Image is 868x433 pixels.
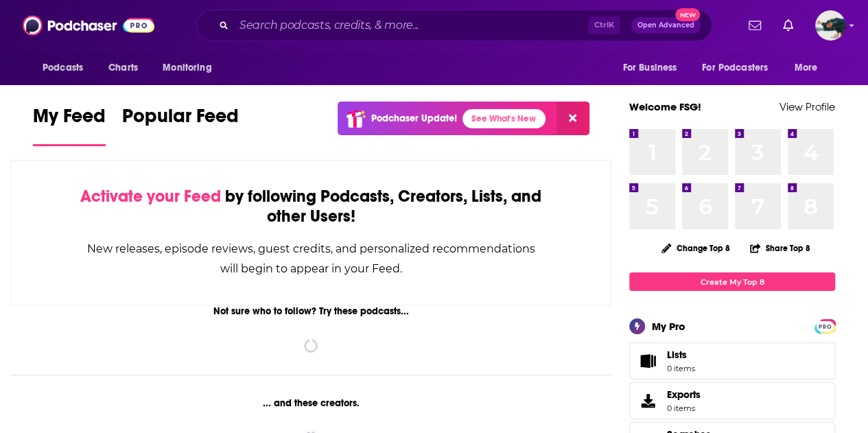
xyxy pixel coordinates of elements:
[234,14,588,36] input: Search podcasts, credits, & more...
[11,305,611,317] div: Not sure who to follow? Try these podcasts...
[634,391,661,410] span: Exports
[652,320,685,333] div: My Pro
[702,58,768,78] span: For Podcasters
[122,104,239,136] span: Popular Feed
[634,351,661,371] span: Lists
[122,104,239,146] a: Popular Feed
[667,349,687,361] span: Lists
[462,109,546,128] a: See What's New
[653,239,738,257] button: Change Top 8
[779,100,835,113] a: View Profile
[588,16,620,34] span: Ctrl K
[743,14,766,37] a: Show notifications dropdown
[637,22,694,29] span: Open Advanced
[629,382,835,419] a: Exports
[667,349,695,361] span: Lists
[33,104,106,136] span: My Feed
[80,187,542,226] div: by following Podcasts, Creators, Lists, and other Users!
[108,58,138,78] span: Charts
[815,10,845,40] span: Logged in as fsg.publicity
[631,17,701,34] button: Open AdvancedNew
[815,10,845,40] button: Show profile menu
[33,55,101,81] button: open menu
[667,364,695,373] span: 0 items
[667,388,701,401] span: Exports
[795,58,818,78] span: More
[629,272,835,291] a: Create My Top 8
[196,10,712,41] div: Search podcasts, credits, & more...
[675,8,700,21] span: New
[693,55,788,81] button: open menu
[749,235,811,261] button: Share Top 8
[80,186,221,207] span: Activate your Feed
[629,342,835,379] a: Lists
[817,320,833,331] a: PRO
[622,58,677,78] span: For Business
[43,58,83,78] span: Podcasts
[11,397,611,409] div: ... and these creators.
[777,14,799,37] a: Show notifications dropdown
[667,403,701,413] span: 0 items
[23,12,154,38] img: Podchaser - Follow, Share and Rate Podcasts
[163,58,211,78] span: Monitoring
[785,55,835,81] button: open menu
[613,55,694,81] button: open menu
[153,55,229,81] button: open menu
[815,10,845,40] img: User Profile
[629,100,701,113] a: Welcome FSG!
[99,55,146,81] a: Charts
[80,239,542,279] div: New releases, episode reviews, guest credits, and personalized recommendations will begin to appe...
[33,104,106,146] a: My Feed
[371,113,457,124] p: Podchaser Update!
